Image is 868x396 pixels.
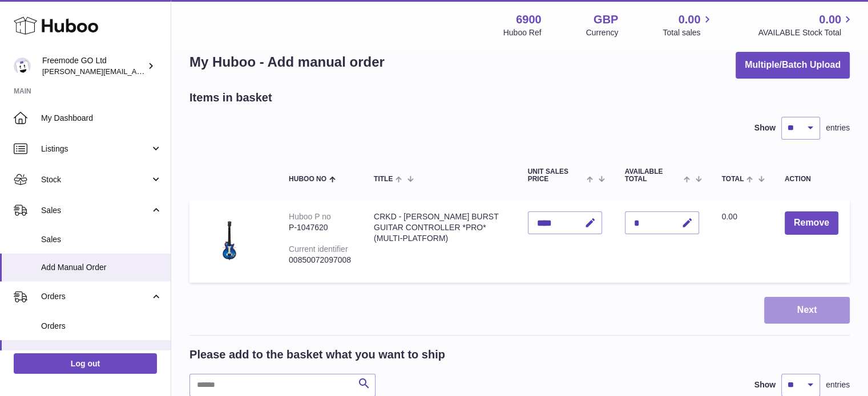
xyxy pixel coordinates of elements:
[289,244,348,254] div: Current identifier
[758,27,854,38] span: AVAILABLE Stock Total
[41,144,150,154] span: Listings
[679,12,701,27] span: 0.00
[189,53,385,71] h1: My Huboo - Add manual order
[201,211,258,268] img: CRKD - Les Paul BLUEBERRY BURST GUITAR CONTROLLER *PRO* (MULTI-PLATFORM)
[14,353,157,374] a: Log out
[289,175,326,183] span: Huboo no
[736,52,850,79] button: Multiple/Batch Upload
[289,255,351,266] div: 00850072097008
[42,67,229,76] span: [PERSON_NAME][EMAIL_ADDRESS][DOMAIN_NAME]
[41,291,150,302] span: Orders
[826,379,850,390] span: entries
[785,175,838,183] div: Action
[41,174,150,185] span: Stock
[722,212,737,221] span: 0.00
[362,200,516,283] td: CRKD - [PERSON_NAME] BURST GUITAR CONTROLLER *PRO* (MULTI-PLATFORM)
[754,379,776,390] label: Show
[41,262,162,273] span: Add Manual Order
[503,27,542,38] div: Huboo Ref
[41,234,162,245] span: Sales
[14,58,31,75] img: lenka.smikniarova@gioteck.com
[41,321,162,332] span: Orders
[819,12,841,27] span: 0.00
[374,175,393,183] span: Title
[663,27,713,38] span: Total sales
[41,349,162,360] span: Add Manual Order
[754,123,776,133] label: Show
[625,168,681,183] span: AVAILABLE Total
[722,175,744,183] span: Total
[41,113,162,124] span: My Dashboard
[289,212,331,221] div: Huboo P no
[289,222,351,233] div: P-1047620
[785,211,838,235] button: Remove
[41,205,150,216] span: Sales
[764,297,850,324] button: Next
[586,27,619,38] div: Currency
[42,55,145,77] div: Freemode GO Ltd
[594,12,618,27] strong: GBP
[826,123,850,133] span: entries
[516,12,542,27] strong: 6900
[758,12,854,38] a: 0.00 AVAILABLE Stock Total
[663,12,713,38] a: 0.00 Total sales
[189,347,445,362] h2: Please add to the basket what you want to ship
[189,90,272,105] h2: Items in basket
[528,168,584,183] span: Unit Sales Price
